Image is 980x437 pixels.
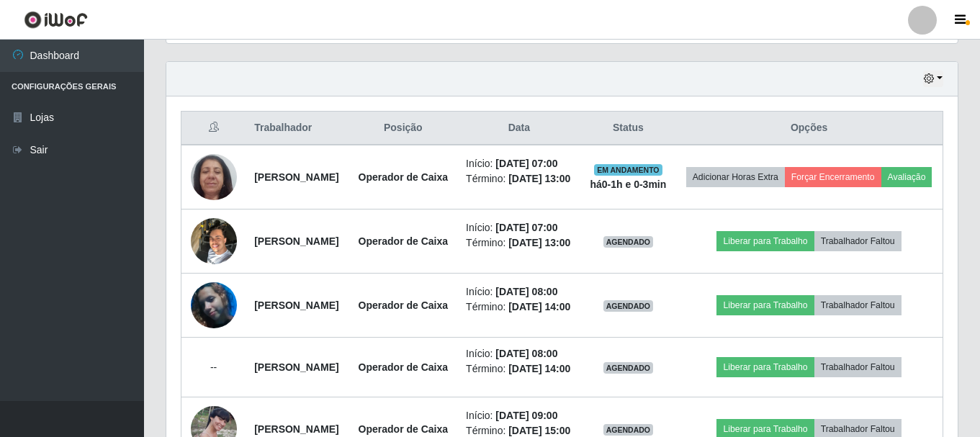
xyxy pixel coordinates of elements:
th: Posição [349,112,458,145]
time: [DATE] 09:00 [495,410,557,421]
strong: [PERSON_NAME] [254,423,338,435]
span: AGENDADO [603,236,654,248]
button: Liberar para Trabalho [716,231,814,251]
li: Término: [466,171,572,186]
time: [DATE] 13:00 [508,173,570,184]
li: Término: [466,235,572,251]
button: Adicionar Horas Extra [686,167,785,187]
time: [DATE] 13:00 [508,237,570,248]
li: Início: [466,220,572,235]
strong: Operador de Caixa [359,235,449,247]
time: [DATE] 15:00 [508,425,570,436]
span: AGENDADO [603,362,654,374]
li: Término: [466,361,572,377]
strong: Operador de Caixa [359,361,449,373]
span: AGENDADO [603,424,654,436]
th: Opções [675,112,943,145]
strong: [PERSON_NAME] [254,171,338,183]
time: [DATE] 08:00 [495,286,557,297]
button: Forçar Encerramento [785,167,881,187]
time: [DATE] 08:00 [495,348,557,359]
strong: há 0-1 h e 0-3 min [590,179,666,190]
strong: Operador de Caixa [359,423,449,435]
time: [DATE] 07:00 [495,158,557,169]
img: 1709656431175.jpeg [191,146,237,207]
button: Trabalhador Faltou [814,295,902,315]
time: [DATE] 14:00 [508,301,570,312]
img: CoreUI Logo [24,11,88,29]
button: Trabalhador Faltou [814,357,902,377]
strong: [PERSON_NAME] [254,299,338,311]
li: Início: [466,408,572,423]
img: 1725217718320.jpeg [191,210,237,271]
time: [DATE] 07:00 [495,222,557,233]
strong: [PERSON_NAME] [254,235,338,247]
th: Status [581,112,676,145]
th: Trabalhador [246,112,349,145]
strong: [PERSON_NAME] [254,361,338,373]
li: Início: [466,284,572,299]
button: Avaliação [881,167,932,187]
strong: Operador de Caixa [359,171,449,183]
strong: Operador de Caixa [359,299,449,311]
li: Início: [466,156,572,171]
time: [DATE] 14:00 [508,363,570,374]
button: Liberar para Trabalho [716,357,814,377]
span: AGENDADO [603,300,654,312]
span: EM ANDAMENTO [594,164,662,176]
th: Data [457,112,581,145]
li: Início: [466,346,572,361]
img: 1641606905427.jpeg [191,264,237,346]
td: -- [181,338,246,397]
li: Término: [466,299,572,315]
button: Trabalhador Faltou [814,231,902,251]
button: Liberar para Trabalho [716,295,814,315]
